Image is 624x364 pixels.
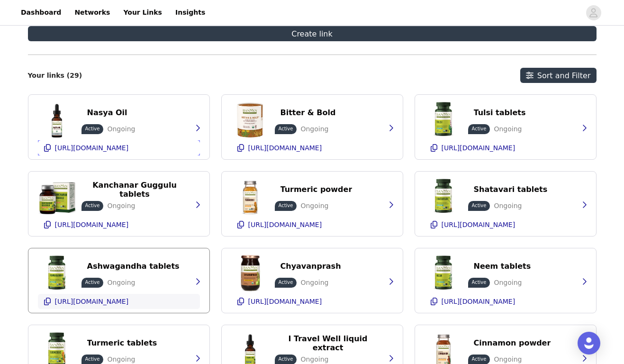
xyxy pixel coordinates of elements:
[55,144,129,152] p: [URL][DOMAIN_NAME]
[472,125,487,132] p: Active
[474,338,551,347] p: Cinnamon powder
[425,100,462,138] img: Tulsi (Holy Basil) Supplement | Ocimum Tenuiflorum | Banyan Botanicals
[279,202,293,209] p: Active
[275,259,347,274] button: Chyavanprash
[275,182,358,197] button: Turmeric powder
[38,294,200,309] button: [URL][DOMAIN_NAME]
[107,278,135,288] p: Ongoing
[85,355,100,363] p: Active
[300,124,328,134] p: Ongoing
[55,298,129,305] p: [URL][DOMAIN_NAME]
[69,2,116,23] a: Networks
[280,262,341,271] p: Chyavanprash
[85,279,100,286] p: Active
[231,100,269,138] img: Bitter and Bold - flavorful coffee alternative with health benefits
[248,298,322,305] p: [URL][DOMAIN_NAME]
[280,334,376,352] p: I Travel Well liquid extract
[442,144,515,152] p: [URL][DOMAIN_NAME]
[275,336,381,351] button: I Travel Well liquid extract
[468,182,553,197] button: Shatavari tablets
[231,177,269,215] img: Turmeric Powder | Organic Turmeric with Curcumin | Organic Spices
[85,125,100,132] p: Active
[28,26,597,41] button: Create link
[38,177,76,215] img: Kanchanar Guggulu tablets | Organic Herbs for Thyroid Support | Herbal Supplements
[231,254,269,292] img: Chyavanprash - chyawanprash - best-selling amla jam nourishes the body
[442,221,515,228] p: [URL][DOMAIN_NAME]
[474,185,548,194] p: Shatavari tablets
[55,221,129,228] p: [URL][DOMAIN_NAME]
[87,108,127,117] p: Nasya Oil
[425,254,462,292] img: Neem Supplements | Organic Neem Tablets
[279,279,293,286] p: Active
[494,124,522,134] p: Ongoing
[589,5,598,20] div: avatar
[85,202,100,209] p: Active
[107,124,135,134] p: Ongoing
[248,221,322,228] p: [URL][DOMAIN_NAME]
[578,332,600,355] div: Open Intercom Messenger
[38,140,200,155] button: [URL][DOMAIN_NAME]
[38,100,76,138] img: Nasya Oil | Nose Oil & Nasal Lubricant
[472,202,487,209] p: Active
[468,259,537,274] button: Neem tablets
[248,144,322,152] p: [URL][DOMAIN_NAME]
[87,338,157,347] p: Turmeric tablets
[28,72,82,80] h2: Your links (29)
[81,105,133,120] button: Nasya Oil
[425,217,587,232] button: [URL][DOMAIN_NAME]
[81,336,163,351] button: Turmeric tablets
[87,181,182,199] p: Kanchanar Guggulu tablets
[425,294,587,309] button: [URL][DOMAIN_NAME]
[280,108,336,117] p: Bitter & Bold
[279,355,293,363] p: Active
[494,201,522,211] p: Ongoing
[15,2,67,23] a: Dashboard
[425,177,462,215] img: Shatavari Supplements | Organic Asparagus Racemosus
[279,125,293,132] p: Active
[280,185,353,194] p: Turmeric powder
[472,355,487,363] p: Active
[300,201,328,211] p: Ongoing
[520,68,597,83] button: Sort and Filter
[118,2,168,23] a: Your Links
[38,217,200,232] button: [URL][DOMAIN_NAME]
[468,336,557,351] button: Cinnamon powder
[107,201,135,211] p: Ongoing
[81,259,185,274] button: Ashwagandha tablets
[38,254,76,292] img: Ashwagandha supplements - organic, fairly traded ashwagandha
[231,140,393,155] button: [URL][DOMAIN_NAME]
[87,262,180,271] p: Ashwagandha tablets
[494,278,522,288] p: Ongoing
[231,294,393,309] button: [URL][DOMAIN_NAME]
[170,2,211,23] a: Insights
[81,182,188,197] button: Kanchanar Guggulu tablets
[468,105,532,120] button: Tulsi tablets
[474,108,526,117] p: Tulsi tablets
[275,105,342,120] button: Bitter & Bold
[300,278,328,288] p: Ongoing
[442,298,515,305] p: [URL][DOMAIN_NAME]
[472,279,487,286] p: Active
[425,140,587,155] button: [URL][DOMAIN_NAME]
[474,262,531,271] p: Neem tablets
[231,217,393,232] button: [URL][DOMAIN_NAME]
